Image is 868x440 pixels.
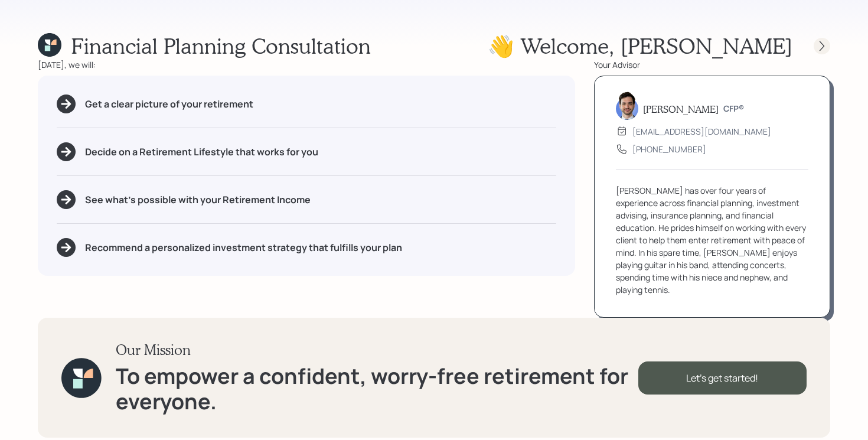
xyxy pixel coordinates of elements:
h5: See what's possible with your Retirement Income [85,194,311,206]
div: [PERSON_NAME] has over four years of experience across financial planning, investment advising, i... [616,184,808,296]
img: jonah-coleman-headshot.png [616,92,638,120]
h1: 👋 Welcome , [PERSON_NAME] [488,33,792,58]
h5: Get a clear picture of your retirement [85,99,253,110]
h3: Our Mission [116,341,638,358]
h5: [PERSON_NAME] [643,103,719,115]
div: [DATE], we will: [38,58,575,71]
h6: CFP® [723,104,744,114]
div: Your Advisor [594,58,830,71]
div: [PHONE_NUMBER] [632,143,706,155]
div: Let's get started! [638,361,807,395]
h5: Decide on a Retirement Lifestyle that works for you [85,146,318,158]
div: [EMAIL_ADDRESS][DOMAIN_NAME] [632,125,771,138]
h1: To empower a confident, worry-free retirement for everyone. [116,363,638,414]
h1: Financial Planning Consultation [71,33,371,58]
h5: Recommend a personalized investment strategy that fulfills your plan [85,242,402,253]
